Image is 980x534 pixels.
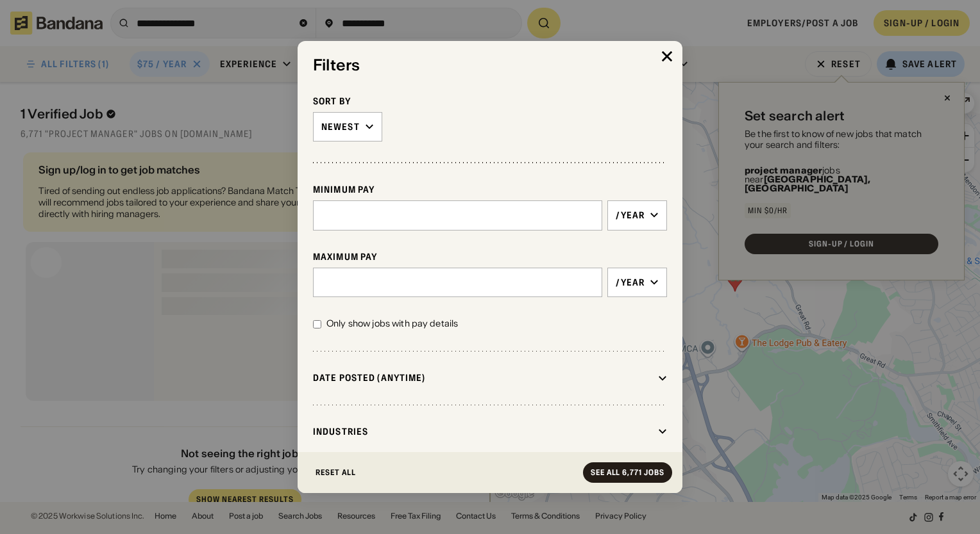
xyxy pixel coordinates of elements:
[326,318,458,330] div: Only show jobs with pay details
[616,209,645,221] div: /year
[591,469,664,476] div: See all 6,771 jobs
[313,56,667,75] div: Filters
[316,469,356,476] div: Reset All
[313,251,667,263] div: Maximum Pay
[313,95,667,107] div: Sort By
[313,426,653,437] div: Industries
[313,372,653,384] div: Date Posted (Anytime)
[321,121,360,133] div: Newest
[313,184,667,195] div: Minimum Pay
[616,277,645,288] div: /year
